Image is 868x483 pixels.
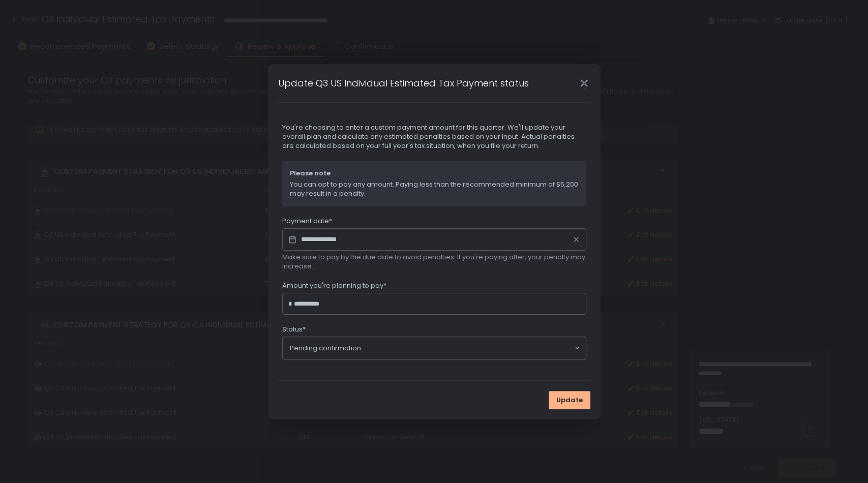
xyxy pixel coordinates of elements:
span: Status* [282,325,306,334]
span: Pending confirmation [290,344,361,353]
button: Update [549,391,590,409]
span: You can opt to pay any amount. Paying less than the recommended minimum of $5,200 may result in a... [290,180,579,198]
input: Search for option [361,343,574,353]
div: Close [568,77,601,89]
div: Search for option [283,337,586,359]
span: Please note [290,169,579,178]
span: Amount you're planning to pay* [282,281,386,290]
span: You're choosing to enter a custom payment amount for this quarter. We'll update your overall plan... [282,123,586,150]
h1: Update Q3 US Individual Estimated Tax Payment status [278,76,529,90]
span: Make sure to pay by the due date to avoid penalties. If you're paying after, your penalty may inc... [282,253,586,271]
span: Update [556,396,583,405]
span: Payment date* [282,217,332,226]
input: Datepicker input [282,228,586,251]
